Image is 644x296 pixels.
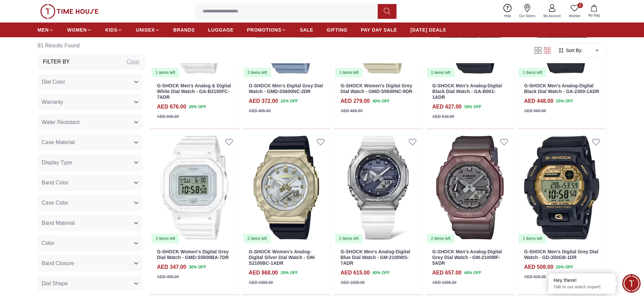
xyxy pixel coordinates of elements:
span: 40 % OFF [464,270,481,276]
span: PAY DAY SALE [361,27,397,33]
button: Band Closure [38,255,142,271]
div: AED 1025.00 [340,280,365,286]
a: G-SHOCK Men's Analog-Digital Black Dial Watch - GA-2300-1ADR [524,83,599,94]
div: Clear [127,58,140,66]
img: G-SHOCK Men's Analog-Digital Grey Dial Watch - GM-2100MF-5ADR [426,132,515,244]
img: ... [40,4,99,19]
a: PAY DAY SALE [361,24,397,36]
button: Warranty [38,94,142,110]
h4: AED 676.00 [157,103,186,111]
div: AED 465.00 [249,108,271,114]
span: Color [42,239,54,247]
h4: AED 615.00 [340,269,370,277]
span: 40 % OFF [372,98,389,104]
a: 0Wishlist [565,3,584,20]
a: G-SHOCK Women's Digital Grey Dial Watch - GMD-S5600NC-9DR [340,83,412,94]
h4: AED 508.00 [524,263,553,271]
a: G-SHOCK Men's Analog-Digital Grey Dial Watch - GM-2100MF-5ADR2 items left [426,132,515,244]
span: Band Closure [42,259,74,267]
span: Band Color [42,179,68,187]
img: G-SHOCK Men's Analog-Digital Blue Dial Watch - GM-2100WS-7ADR [334,132,423,244]
span: Dial Shape [42,280,68,288]
div: 1 items left [335,68,363,77]
img: G-SHOCK Men's Digital Grey Dial Watch - GD-350GB-1DR [517,132,606,244]
a: G-SHOCK Women's Analog-Digital Silver Dial Watch - GM-S2100BC-1ADR [249,249,316,266]
span: My Account [541,13,563,18]
div: Chat Widget [622,274,641,293]
span: 30 % OFF [464,104,481,110]
a: LUGGAGE [208,24,234,36]
a: G-SHOCK Women's Digital Grey Dial Watch - GMD-S5600BA-7DR2 items left [150,132,239,244]
a: G-SHOCK Men's Digital Grey Dial Watch - GD-350GB-1DR [524,249,598,260]
h4: AED 372.00 [249,97,278,105]
div: AED 495.00 [157,274,179,280]
h3: Filter By [43,58,70,66]
h4: AED 427.00 [432,103,462,111]
div: Hey there! [553,277,610,284]
span: 30 % OFF [189,264,206,270]
div: 1 items left [427,68,454,77]
div: 2 items left [152,234,179,243]
img: G-SHOCK Women's Analog-Digital Silver Dial Watch - GM-S2100BC-1ADR [242,132,331,244]
div: AED 560.00 [524,108,546,114]
div: AED 465.00 [340,108,362,114]
a: Our Stores [515,3,539,20]
div: 2 items left [244,68,271,77]
p: Talk to our watch expert! [553,284,610,290]
a: G-SHOCK Men's Analog-Digital Grey Dial Watch - GM-2100MF-5ADR [432,249,502,266]
a: Help [500,3,515,20]
button: Case Material [38,134,142,151]
a: SALE [300,24,313,36]
span: Case Material [42,138,75,146]
a: KIDS [105,24,122,36]
span: Help [501,13,514,18]
button: My Bag [584,3,604,19]
a: WOMEN [67,24,92,36]
a: G-SHOCK Men's Analog-Digital Black Dial Watch - GA-B001-1ADR [432,83,502,100]
h6: 81 Results Found [38,38,145,54]
a: G-SHOCK Men's Analog-Digital Blue Dial Watch - GM-2100WS-7ADR2 items left [334,132,423,244]
span: GIFTING [327,27,347,33]
div: AED 1095.00 [432,280,457,286]
span: My Bag [586,13,602,18]
span: KIDS [105,27,117,33]
div: 1 items left [519,234,546,243]
div: AED 845.00 [157,114,179,120]
h4: AED 657.00 [432,269,462,277]
span: 20 % OFF [281,98,298,104]
span: BRANDS [173,27,195,33]
span: Dial Color [42,78,65,86]
span: SALE [300,27,313,33]
button: Band Color [38,175,142,191]
span: Case Color [42,199,68,207]
span: Sort By: [565,47,583,54]
button: Water Resistant [38,114,142,130]
span: Water Resistant [42,118,79,126]
div: 2 items left [335,234,363,243]
a: BRANDS [173,24,195,36]
a: G-SHOCK Men's Analog & Digital White Dial Watch - GA-B2100FC-7ADR [157,83,231,100]
span: 40 % OFF [372,270,389,276]
div: 2 items left [427,234,454,243]
a: PROMOTIONS [247,24,286,36]
span: 20 % OFF [556,98,573,104]
span: Display Type [42,159,72,167]
a: G-SHOCK Men's Digital Grey Dial Watch - GD-350GB-1DR1 items left [517,132,606,244]
span: Wishlist [566,13,583,18]
a: UNISEX [136,24,160,36]
h4: AED 448.00 [524,97,553,105]
div: 1 items left [519,68,546,77]
span: Warranty [42,98,63,106]
div: AED 1085.00 [249,280,273,286]
a: MEN [38,24,54,36]
button: Case Color [38,195,142,211]
button: Sort By: [558,47,583,54]
span: Band Material [42,219,75,227]
button: Dial Color [38,74,142,90]
button: Band Material [38,215,142,231]
a: G-SHOCK Men's Analog-Digital Blue Dial Watch - GM-2100WS-7ADR [340,249,410,266]
span: MEN [38,27,49,33]
span: UNISEX [136,27,155,33]
span: [DATE] DEALS [411,27,446,33]
a: GIFTING [327,24,347,36]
